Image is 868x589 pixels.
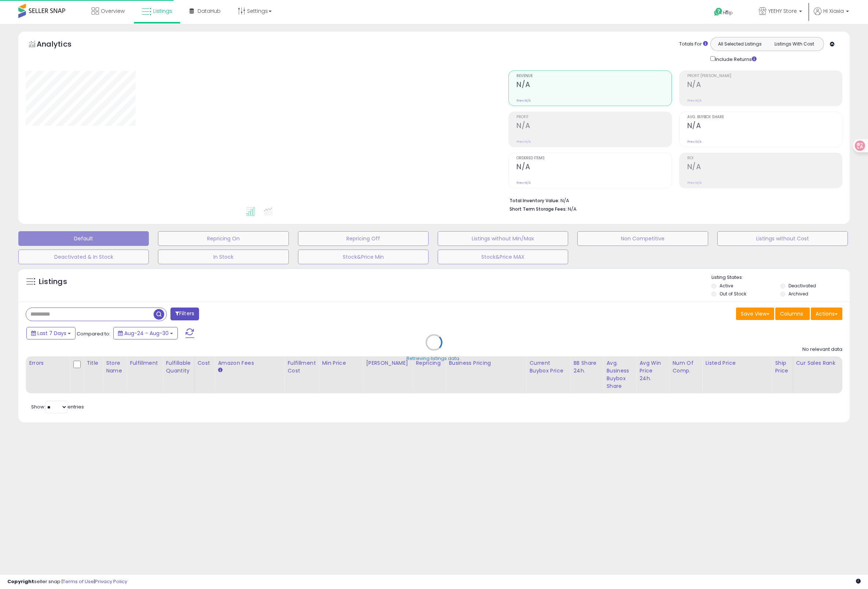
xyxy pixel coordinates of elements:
[687,80,842,90] h2: N/A
[687,181,702,185] small: Prev: N/A
[438,231,568,246] button: Listings without Min/Max
[679,41,708,48] div: Totals For
[687,115,842,119] span: Avg. Buybox Share
[516,121,671,131] h2: N/A
[687,163,842,172] h2: N/A
[510,206,567,212] b: Short Term Storage Fees:
[823,7,844,15] span: Hi Xiaxia
[577,231,708,246] button: Non Competitive
[516,74,671,78] span: Revenue
[713,39,767,49] button: All Selected Listings
[714,7,723,17] i: Get Help
[767,39,821,49] button: Listings With Cost
[407,355,461,362] div: Retrieving listings data..
[705,55,765,63] div: Include Returns
[717,231,848,246] button: Listings without Cost
[814,7,849,24] a: Hi Xiaxia
[37,39,86,51] h5: Analytics
[687,139,702,144] small: Prev: N/A
[101,7,125,15] span: Overview
[516,156,671,160] span: Ordered Items
[510,196,837,204] li: N/A
[438,250,568,264] button: Stock&Price MAX
[516,139,531,144] small: Prev: N/A
[198,7,221,15] span: DataHub
[158,231,288,246] button: Repricing On
[723,10,733,16] span: Help
[516,80,671,90] h2: N/A
[687,121,842,131] h2: N/A
[510,197,559,204] b: Total Inventory Value:
[687,98,702,103] small: Prev: N/A
[158,250,288,264] button: In Stock
[708,2,747,24] a: Help
[153,7,172,15] span: Listings
[298,231,429,246] button: Repricing Off
[687,74,842,78] span: Profit [PERSON_NAME]
[18,250,149,264] button: Deactivated & In Stock
[516,115,671,119] span: Profit
[568,206,577,212] span: N/A
[298,250,429,264] button: Stock&Price Min
[18,231,149,246] button: Default
[687,156,842,160] span: ROI
[516,181,531,185] small: Prev: N/A
[516,163,671,172] h2: N/A
[768,7,797,15] span: YEEHY Store
[516,98,531,103] small: Prev: N/A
